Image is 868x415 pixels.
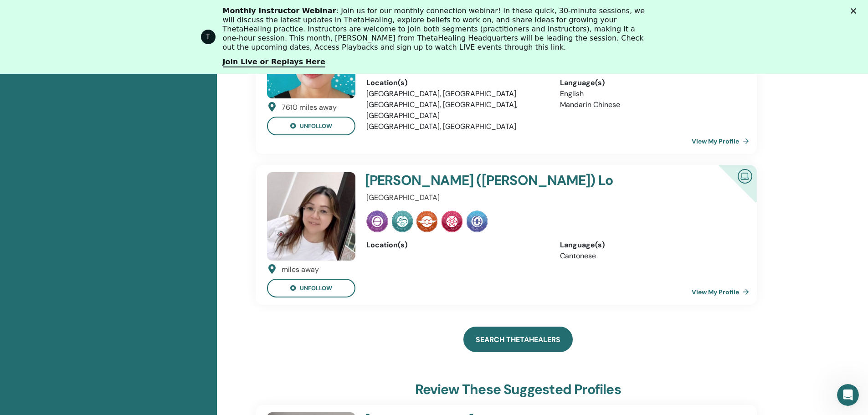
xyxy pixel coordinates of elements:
[560,99,740,110] li: Mandarin Chinese
[366,121,546,132] li: [GEOGRAPHIC_DATA], [GEOGRAPHIC_DATA]
[366,99,546,121] li: [GEOGRAPHIC_DATA], [GEOGRAPHIC_DATA], [GEOGRAPHIC_DATA]
[560,77,740,88] div: Language(s)
[201,30,216,44] div: Profile image for ThetaHealing
[267,279,355,297] button: unfollow
[366,88,546,99] li: [GEOGRAPHIC_DATA], [GEOGRAPHIC_DATA]
[282,264,319,275] div: miles away
[282,102,337,113] div: 7610 miles away
[366,77,546,88] div: Location(s)
[223,57,325,67] a: Join Live or Replays Here
[837,384,859,406] iframe: Intercom live chat
[223,6,653,52] div: : Join us for our monthly connection webinar! In these quick, 30-minute sessions, we will discuss...
[366,240,546,251] div: Location(s)
[560,240,740,251] div: Language(s)
[267,172,355,261] img: default.jpg
[415,381,621,398] h3: Review these suggested profiles
[267,117,355,135] button: unfollow
[463,327,573,352] a: Search ThetaHealers
[734,165,756,186] img: Certified Online Instructor
[366,192,740,203] p: [GEOGRAPHIC_DATA]
[704,165,756,217] div: Certified Online Instructor
[692,132,753,150] a: View My Profile
[560,88,740,99] li: English
[851,8,860,14] div: Close
[365,172,677,189] h4: [PERSON_NAME] ([PERSON_NAME]) Lo
[560,251,740,261] li: Cantonese
[692,283,753,301] a: View My Profile
[223,6,336,15] b: Monthly Instructor Webinar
